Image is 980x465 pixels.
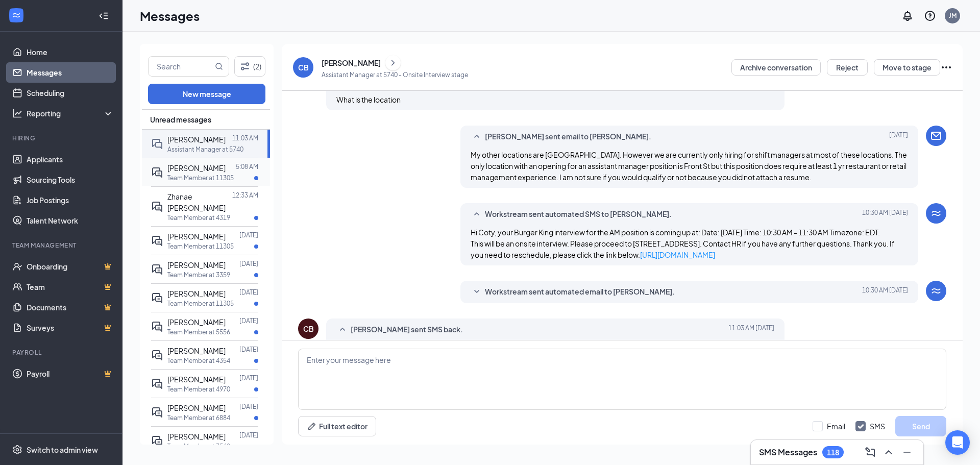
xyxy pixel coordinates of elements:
a: Messages [27,62,114,83]
p: 12:33 AM [232,191,258,200]
p: Team Member at 5556 [167,328,230,336]
button: Reject [827,59,868,76]
button: Move to stage [874,59,940,76]
p: Team Member at 4354 [167,356,230,365]
span: [PERSON_NAME] sent SMS back. [351,324,463,336]
p: Team Member at 11305 [167,174,234,182]
svg: ActiveDoubleChat [151,321,163,333]
svg: WorkstreamLogo [930,207,942,219]
span: [PERSON_NAME] [167,260,226,270]
span: [DATE] [889,131,908,143]
p: Team Member at 6884 [167,413,230,422]
svg: ActiveDoubleChat [151,435,163,447]
a: DocumentsCrown [27,297,114,317]
svg: SmallChevronUp [471,208,483,221]
div: [PERSON_NAME] [322,58,381,68]
p: 11:03 AM [232,134,258,142]
svg: ActiveDoubleChat [151,235,163,247]
div: Team Management [12,241,112,250]
div: JM [949,11,957,20]
p: [DATE] [239,231,258,239]
div: Open Intercom Messenger [945,430,970,455]
svg: ComposeMessage [864,446,876,458]
p: Team Member at 4319 [167,213,230,222]
p: [DATE] [239,345,258,354]
a: Job Postings [27,190,114,210]
div: Reporting [27,108,114,118]
p: [DATE] [239,431,258,439]
svg: ChevronUp [883,446,895,458]
button: New message [148,84,265,104]
p: Team Member at 3359 [167,271,230,279]
svg: Ellipses [940,61,952,74]
svg: ActiveDoubleChat [151,292,163,304]
span: [DATE] 10:30 AM [862,208,908,221]
svg: Minimize [901,446,913,458]
span: Workstream sent automated email to [PERSON_NAME]. [485,286,675,298]
input: Search [149,57,213,76]
span: What is the location [336,95,401,104]
svg: DoubleChat [151,138,163,150]
span: Zhanae [PERSON_NAME] [167,192,226,212]
svg: ActiveDoubleChat [151,166,163,179]
svg: WorkstreamLogo [11,10,21,20]
a: Scheduling [27,83,114,103]
span: [DATE] 10:30 AM [862,286,908,298]
svg: SmallChevronUp [336,324,349,336]
span: [PERSON_NAME] [167,375,226,384]
svg: WorkstreamLogo [930,285,942,297]
button: ChevronRight [385,55,401,70]
div: CB [303,324,314,334]
div: Payroll [12,348,112,357]
a: [URL][DOMAIN_NAME] [640,250,715,259]
svg: ActiveDoubleChat [151,201,163,213]
button: Full text editorPen [298,416,376,436]
p: [DATE] [239,374,258,382]
p: [DATE] [239,288,258,297]
svg: ActiveDoubleChat [151,378,163,390]
svg: ActiveDoubleChat [151,406,163,419]
span: [DATE] 11:03 AM [728,324,774,336]
div: 118 [827,448,839,457]
a: Home [27,42,114,62]
p: Team Member at 11305 [167,242,234,251]
button: Filter (2) [234,56,265,77]
svg: SmallChevronUp [471,131,483,143]
p: Team Member at 3568 [167,442,230,451]
button: Send [895,416,946,436]
a: SurveysCrown [27,317,114,338]
p: [DATE] [239,259,258,268]
span: [PERSON_NAME] [167,163,226,173]
svg: Settings [12,445,22,455]
button: ComposeMessage [862,444,878,460]
span: [PERSON_NAME] [167,346,226,355]
span: [PERSON_NAME] [167,317,226,327]
p: [DATE] [239,316,258,325]
span: [PERSON_NAME] [167,232,226,241]
p: Assistant Manager at 5740 [167,145,243,154]
a: OnboardingCrown [27,256,114,277]
svg: ActiveDoubleChat [151,349,163,361]
span: Hi Coty, your Burger King interview for the AM position is coming up at: Date: [DATE] Time: 10:30... [471,228,895,259]
div: Switch to admin view [27,445,98,455]
p: Team Member at 11305 [167,299,234,308]
svg: Pen [307,421,317,431]
div: Hiring [12,134,112,142]
span: Unread messages [150,114,211,125]
button: ChevronUp [880,444,897,460]
a: PayrollCrown [27,363,114,384]
span: [PERSON_NAME] [167,403,226,412]
p: 5:08 AM [236,162,258,171]
div: CB [298,62,309,72]
svg: QuestionInfo [924,10,936,22]
h3: SMS Messages [759,447,817,458]
button: Archive conversation [731,59,821,76]
svg: ActiveDoubleChat [151,263,163,276]
a: TeamCrown [27,277,114,297]
a: Applicants [27,149,114,169]
span: [PERSON_NAME] [167,432,226,441]
svg: ChevronRight [388,57,398,69]
svg: SmallChevronDown [471,286,483,298]
svg: Email [930,130,942,142]
span: [PERSON_NAME] [167,289,226,298]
